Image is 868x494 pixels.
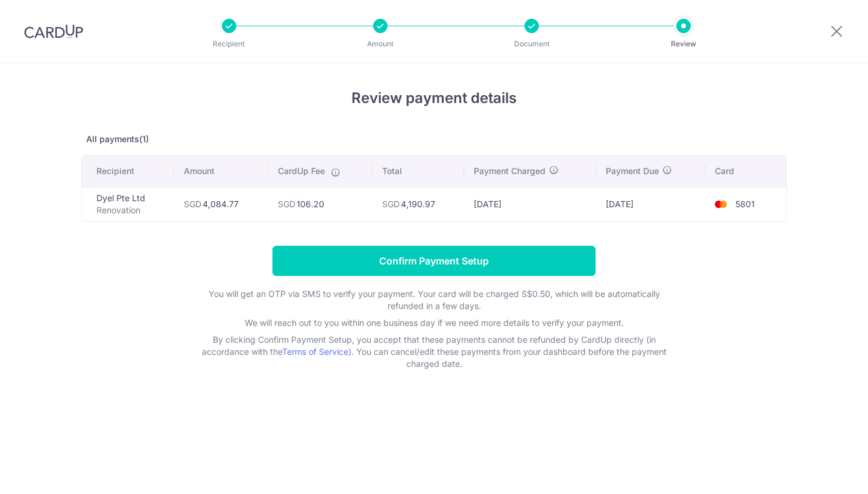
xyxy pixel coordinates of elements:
h4: Review payment details [81,87,787,109]
span: SGD [184,199,201,209]
p: Review [639,38,728,50]
img: <span class="translation_missing" title="translation missing: en.account_steps.new_confirm_form.b... [709,197,733,211]
p: Amount [336,38,425,50]
span: SGD [382,199,400,209]
span: 5801 [735,199,755,209]
span: Payment Due [606,165,659,177]
span: Payment Charged [474,165,546,177]
img: CardUp [24,24,83,39]
th: Amount [174,155,268,187]
th: Total [373,155,464,187]
td: [DATE] [596,187,705,221]
p: Renovation [96,204,165,216]
th: Card [705,155,786,187]
td: 106.20 [268,187,372,221]
p: Recipient [184,38,274,50]
a: Terms of Service [282,346,348,357]
p: Document [487,38,576,50]
span: SGD [278,199,295,209]
p: By clicking Confirm Payment Setup, you accept that these payments cannot be refunded by CardUp di... [193,334,675,370]
input: Confirm Payment Setup [272,246,596,276]
td: 4,190.97 [373,187,464,221]
p: All payments(1) [81,133,787,145]
td: 4,084.77 [174,187,268,221]
th: Recipient [82,155,174,187]
p: We will reach out to you within one business day if we need more details to verify your payment. [193,317,675,329]
p: You will get an OTP via SMS to verify your payment. Your card will be charged S$0.50, which will ... [193,288,675,312]
span: CardUp Fee [278,165,325,177]
td: Dyel Pte Ltd [82,187,174,221]
td: [DATE] [464,187,596,221]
